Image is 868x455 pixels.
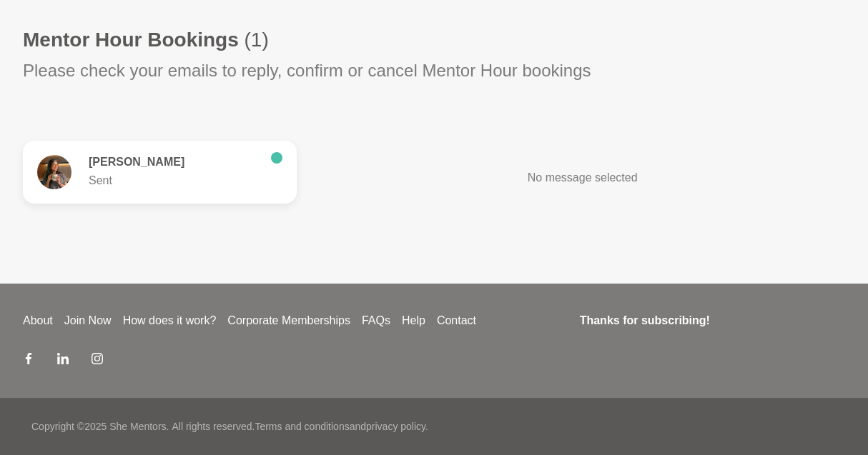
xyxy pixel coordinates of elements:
p: Please check your emails to reply, confirm or cancel Mentor Hour bookings [23,58,591,84]
p: Sent [89,172,260,189]
a: Contact [431,312,482,329]
a: About [17,312,59,329]
a: Help [396,312,431,329]
a: privacy policy [366,421,425,432]
a: Corporate Memberships [222,312,356,329]
a: Facebook [23,352,34,369]
a: Terms and conditions [255,421,349,432]
span: (1) [245,29,269,51]
p: All rights reserved. and . [172,419,428,434]
a: FAQs [356,312,396,329]
a: Instagram [92,352,103,369]
h6: [PERSON_NAME] [89,155,260,169]
a: How does it work? [117,312,222,329]
h1: Mentor Hour Bookings [23,27,269,52]
p: Copyright © 2025 She Mentors . [31,419,169,434]
h4: Thanks for subscribing! [580,312,837,329]
a: Join Now [59,312,117,329]
p: No message selected [528,169,638,186]
a: LinkedIn [57,352,69,369]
